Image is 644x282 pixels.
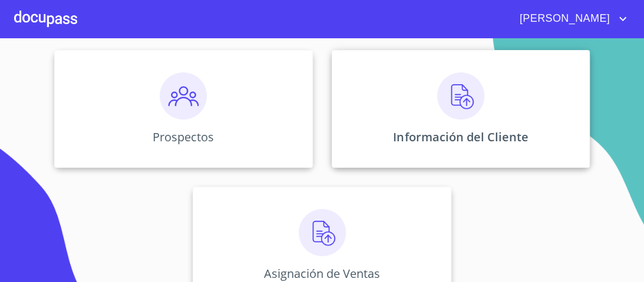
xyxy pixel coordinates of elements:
[437,72,484,120] img: carga.png
[511,9,616,28] span: [PERSON_NAME]
[393,129,528,145] p: Información del Cliente
[153,129,214,145] p: Prospectos
[299,209,346,256] img: carga.png
[264,266,380,281] p: Asignación de Ventas
[160,72,207,120] img: prospectos.png
[511,9,630,28] button: account of current user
